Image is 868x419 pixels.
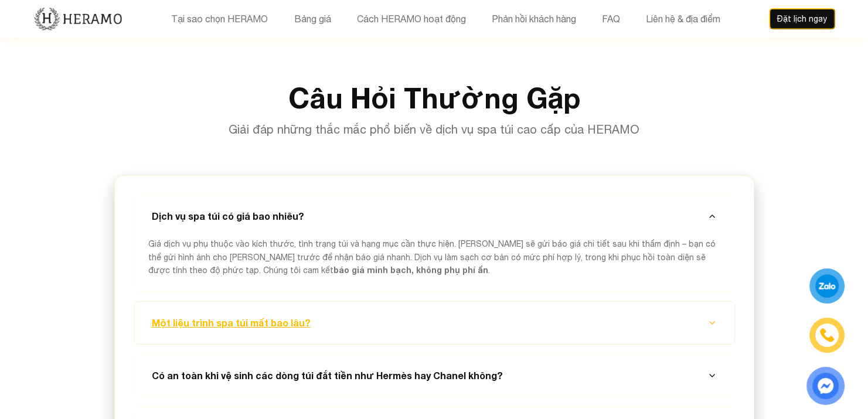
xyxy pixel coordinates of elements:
[642,11,723,26] button: Liên hệ & địa điểm
[488,11,579,26] button: Phản hồi khách hàng
[114,121,754,138] p: Giải đáp những thắc mắc phổ biến về dịch vụ spa túi cao cấp của HERAMO
[333,265,488,275] span: báo giá minh bạch, không phụ phí ẩn
[33,6,123,31] img: new-logo.3f60348b.png
[353,11,469,26] button: Cách HERAMO hoạt động
[811,319,843,351] a: phone-icon
[821,329,833,342] img: phone-icon
[148,355,720,397] button: Có an toàn khi vệ sinh các dòng túi đắt tiền như Hermès hay Chanel không?
[598,11,623,26] button: FAQ
[114,84,754,112] h2: Câu Hỏi Thường Gặp
[148,195,720,237] button: Dịch vụ spa túi có giá bao nhiêu?
[290,11,334,26] button: Bảng giá
[148,239,716,275] span: Giá dịch vụ phụ thuộc vào kích thước, tình trạng túi và hạng mục cần thực hiện. [PERSON_NAME] sẽ ...
[168,11,271,26] button: Tại sao chọn HERAMO
[769,8,835,29] button: Đặt lịch ngay
[148,302,720,344] button: Một liệu trình spa túi mất bao lâu?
